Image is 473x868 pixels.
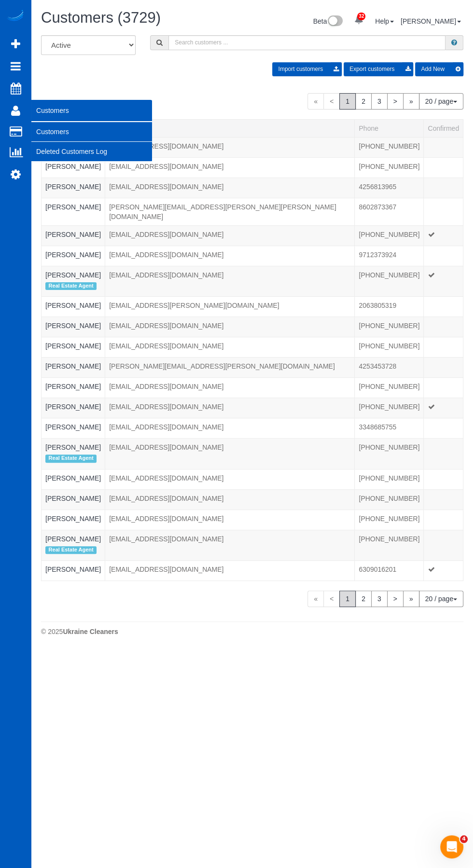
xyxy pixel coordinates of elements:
[45,322,101,330] a: [PERSON_NAME]
[42,469,105,489] td: Name
[355,93,372,110] a: 2
[401,17,461,25] a: [PERSON_NAME]
[403,591,419,607] a: »
[105,246,355,266] td: Email
[45,282,97,290] span: Real Estate Agent
[42,398,105,418] td: Name
[45,574,101,577] div: Tags
[45,302,101,309] a: [PERSON_NAME]
[105,561,355,581] td: Email
[45,362,101,370] a: [PERSON_NAME]
[42,297,105,317] td: Name
[424,469,463,489] td: Confirmed
[355,225,424,246] td: Phone
[45,342,101,350] a: [PERSON_NAME]
[105,418,355,439] td: Email
[45,524,101,526] div: Tags
[42,418,105,439] td: Name
[42,358,105,378] td: Name
[45,383,101,390] a: [PERSON_NAME]
[45,371,101,373] div: Tags
[42,530,105,560] td: Name
[42,489,105,510] td: Name
[42,157,105,178] td: Name
[424,510,463,530] td: Confirmed
[31,122,152,162] ul: Customers
[355,358,424,378] td: Phone
[424,358,463,378] td: Confirmed
[45,183,101,191] a: [PERSON_NAME]
[355,561,424,581] td: Phone
[371,591,388,607] a: 3
[45,432,101,434] div: Tags
[424,266,463,296] td: Confirmed
[355,137,424,157] td: Phone
[105,358,355,378] td: Email
[339,591,356,607] span: 1
[45,546,97,554] span: Real Estate Agent
[424,489,463,510] td: Confirmed
[45,280,101,292] div: Tags
[31,99,152,122] span: Customers
[460,835,468,843] span: 4
[307,591,463,607] nav: Pagination navigation
[355,198,424,225] td: Phone
[355,178,424,198] td: Phone
[424,317,463,337] td: Confirmed
[45,495,101,502] a: [PERSON_NAME]
[355,337,424,358] td: Phone
[424,246,463,266] td: Confirmed
[42,439,105,469] td: Name
[45,260,101,262] div: Tags
[105,439,355,469] td: Email
[313,17,343,25] a: Beta
[105,398,355,418] td: Email
[355,297,424,317] td: Phone
[339,93,356,110] span: 1
[272,62,342,76] button: Import customers
[105,378,355,398] td: Email
[424,157,463,178] td: Confirmed
[45,391,101,394] div: Tags
[355,489,424,510] td: Phone
[41,627,463,636] div: © 2025
[45,163,101,170] a: [PERSON_NAME]
[45,544,101,556] div: Tags
[45,251,101,259] a: [PERSON_NAME]
[42,225,105,246] td: Name
[419,93,463,110] button: 20 / page
[440,835,463,858] iframe: Intercom live chat
[42,178,105,198] td: Name
[63,628,118,635] strong: Ukraine Cleaners
[424,418,463,439] td: Confirmed
[42,198,105,225] td: Name
[105,469,355,489] td: Email
[105,157,355,178] td: Email
[31,142,152,161] a: Deleted Customers Log
[349,10,368,31] a: 32
[45,443,101,451] a: [PERSON_NAME]
[105,137,355,157] td: Email
[424,561,463,581] td: Confirmed
[45,212,101,214] div: Tags
[45,231,101,238] a: [PERSON_NAME]
[105,489,355,510] td: Email
[105,317,355,337] td: Email
[424,337,463,358] td: Confirmed
[41,9,161,26] span: Customers (3729)
[419,591,463,607] button: 20 / page
[355,157,424,178] td: Phone
[307,93,463,110] nav: Pagination navigation
[355,510,424,530] td: Phone
[424,439,463,469] td: Confirmed
[424,378,463,398] td: Confirmed
[307,591,324,607] span: «
[105,297,355,317] td: Email
[45,403,101,411] a: [PERSON_NAME]
[105,225,355,246] td: Email
[42,561,105,581] td: Name
[355,317,424,337] td: Phone
[42,510,105,530] td: Name
[403,93,419,110] a: »
[45,310,101,313] div: Tags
